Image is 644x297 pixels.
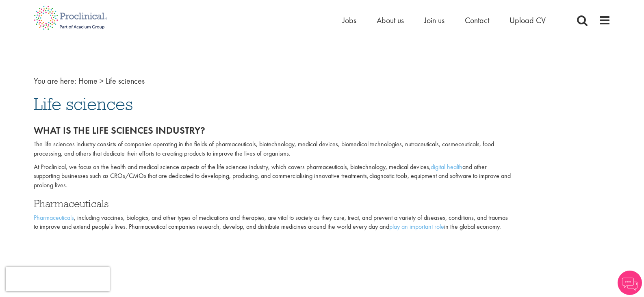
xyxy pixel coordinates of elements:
a: About us [377,15,404,26]
a: Pharmaceuticals [34,213,74,222]
a: play an important role [389,222,444,231]
img: Chatbot [618,271,642,295]
span: > [100,76,104,86]
a: digital health [431,163,462,171]
h3: Pharmaceuticals [34,198,512,209]
p: , including vaccines, biologics, and other types of medications and therapies, are vital to socie... [34,213,512,232]
span: Life sciences [106,76,145,86]
iframe: reCAPTCHA [6,267,110,291]
p: At Proclinical, we focus on the health and medical science aspects of the life sciences industry,... [34,163,512,191]
h2: What is the life sciences industry? [34,125,512,136]
a: Contact [465,15,489,26]
p: The life sciences industry consists of companies operating in the fields of pharmaceuticals, biot... [34,140,512,158]
a: breadcrumb link [78,76,98,86]
a: Upload CV [510,15,546,26]
span: Life sciences [34,93,133,115]
span: You are here: [34,76,76,86]
a: Jobs [343,15,356,26]
a: Join us [424,15,445,26]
